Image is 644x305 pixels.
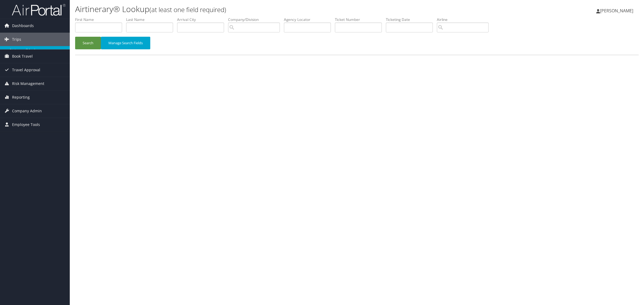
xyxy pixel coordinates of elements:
[177,17,228,22] label: Arrival City
[149,5,226,14] small: (at least one field required)
[75,37,101,49] button: Search
[386,17,437,22] label: Ticketing Date
[12,104,42,118] span: Company Admin
[600,8,633,14] span: [PERSON_NAME]
[12,50,33,63] span: Book Travel
[596,3,639,19] a: [PERSON_NAME]
[12,63,40,77] span: Travel Approval
[335,17,386,22] label: Ticket Number
[12,19,34,32] span: Dashboards
[437,17,493,22] label: Airline
[12,3,65,16] img: airportal-logo.png
[12,91,30,104] span: Reporting
[101,37,150,49] button: Manage Search Fields
[126,17,177,22] label: Last Name
[75,3,451,15] h1: Airtinerary® Lookup
[12,33,21,46] span: Trips
[228,17,284,22] label: Company/Division
[12,118,40,131] span: Employee Tools
[284,17,335,22] label: Agency Locator
[75,17,126,22] label: First Name
[12,77,44,90] span: Risk Management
